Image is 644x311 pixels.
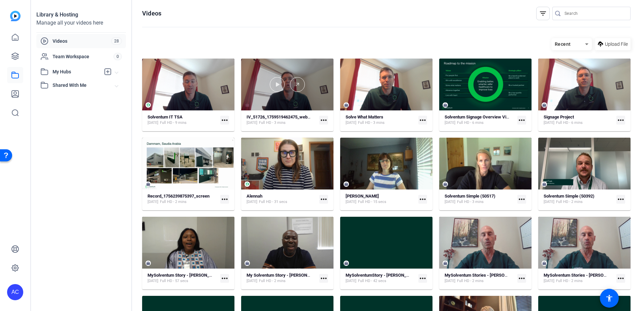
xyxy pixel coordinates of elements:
[53,53,114,60] span: Team Workspace
[53,68,100,75] span: My Hubs
[445,194,515,205] a: Solventum Simple (50517)[DATE]Full HD - 3 mins
[148,114,183,119] strong: Solventum IT TSA
[346,273,420,278] strong: MySolventumStory - [PERSON_NAME]
[555,41,571,47] span: Recent
[160,120,187,126] span: Full HD - 9 mins
[111,37,122,45] span: 28
[148,278,158,284] span: [DATE]
[539,9,547,18] mat-icon: filter_list
[148,199,158,205] span: [DATE]
[544,273,622,278] strong: MySolventum Stories - [PERSON_NAME]
[605,41,628,48] span: Upload File
[544,194,594,199] strong: Solventum Simple (50392)
[148,273,223,278] strong: MySolventum Story - [PERSON_NAME]
[445,114,513,119] strong: Solventum Signage Overview Video
[346,199,356,205] span: [DATE]
[346,273,416,284] a: MySolventumStory - [PERSON_NAME][DATE]Full HD - 42 secs
[556,199,583,205] span: Full HD - 2 mins
[319,274,328,283] mat-icon: more_horiz
[445,273,543,278] strong: MySolventum Stories - [PERSON_NAME] (External)
[457,120,484,126] span: Full HD - 6 mins
[544,114,614,126] a: Signage Project[DATE]Full HD - 6 mins
[445,120,455,126] span: [DATE]
[445,199,455,205] span: [DATE]
[247,273,317,284] a: My Solventum Story - [PERSON_NAME][DATE]Full HD - 2 mins
[346,114,416,126] a: Solve What Matters[DATE]Full HD - 3 mins
[148,114,218,126] a: Solventum IT TSA[DATE]Full HD - 9 mins
[544,199,554,205] span: [DATE]
[247,114,316,119] strong: IV_51726_1759519462475_webcam
[148,194,218,205] a: Record_1756239875397_screen[DATE]Full HD - 2 mins
[247,194,262,199] strong: Alennah
[418,274,427,283] mat-icon: more_horiz
[148,194,210,199] strong: Record_1756239875397_screen
[517,195,526,204] mat-icon: more_horiz
[445,194,495,199] strong: Solventum Simple (50517)
[319,195,328,204] mat-icon: more_horiz
[346,114,383,119] strong: Solve What Matters
[36,78,126,92] mat-expansion-panel-header: Shared With Me
[544,278,554,284] span: [DATE]
[220,274,229,283] mat-icon: more_horiz
[220,116,229,125] mat-icon: more_horiz
[36,19,126,27] div: Manage all your videos here
[160,278,188,284] span: Full HD - 57 secs
[445,278,455,284] span: [DATE]
[616,274,625,283] mat-icon: more_horiz
[259,278,286,284] span: Full HD - 2 mins
[346,120,356,126] span: [DATE]
[605,294,613,302] mat-icon: accessibility
[142,9,161,18] h1: Videos
[247,114,317,126] a: IV_51726_1759519462475_webcam[DATE]Full HD - 3 mins
[556,278,583,284] span: Full HD - 2 mins
[247,194,317,205] a: Alennah[DATE]Full HD - 31 secs
[36,65,126,78] mat-expansion-panel-header: My Hubs
[544,120,554,126] span: [DATE]
[346,278,356,284] span: [DATE]
[418,195,427,204] mat-icon: more_horiz
[148,273,218,284] a: MySolventum Story - [PERSON_NAME][DATE]Full HD - 57 secs
[445,273,515,284] a: MySolventum Stories - [PERSON_NAME] (External)[DATE]Full HD - 2 mins
[544,273,614,284] a: MySolventum Stories - [PERSON_NAME][DATE]Full HD - 2 mins
[565,9,625,18] input: Search
[418,116,427,125] mat-icon: more_horiz
[53,38,111,44] span: Videos
[595,38,631,50] button: Upload File
[10,11,21,21] img: blue-gradient.svg
[457,278,484,284] span: Full HD - 2 mins
[247,120,257,126] span: [DATE]
[517,274,526,283] mat-icon: more_horiz
[247,199,257,205] span: [DATE]
[53,82,115,89] span: Shared With Me
[445,114,515,126] a: Solventum Signage Overview Video[DATE]Full HD - 6 mins
[148,120,158,126] span: [DATE]
[319,116,328,125] mat-icon: more_horiz
[7,284,23,300] div: AC
[616,116,625,125] mat-icon: more_horiz
[247,278,257,284] span: [DATE]
[556,120,583,126] span: Full HD - 6 mins
[544,114,574,119] strong: Signage Project
[457,199,484,205] span: Full HD - 3 mins
[544,194,614,205] a: Solventum Simple (50392)[DATE]Full HD - 2 mins
[358,278,386,284] span: Full HD - 42 secs
[358,120,385,126] span: Full HD - 3 mins
[517,116,526,125] mat-icon: more_horiz
[616,195,625,204] mat-icon: more_horiz
[160,199,187,205] span: Full HD - 2 mins
[36,11,126,19] div: Library & Hosting
[259,199,287,205] span: Full HD - 31 secs
[358,199,386,205] span: Full HD - 15 secs
[346,194,416,205] a: [PERSON_NAME][DATE]Full HD - 15 secs
[346,194,379,199] strong: [PERSON_NAME]
[259,120,286,126] span: Full HD - 3 mins
[247,273,323,278] strong: My Solventum Story - [PERSON_NAME]
[114,53,122,60] span: 0
[220,195,229,204] mat-icon: more_horiz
